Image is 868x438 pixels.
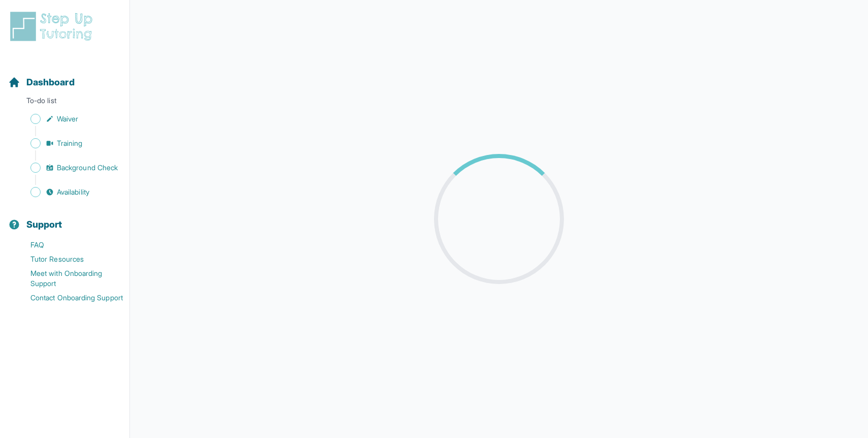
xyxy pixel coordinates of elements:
a: Waiver [8,112,129,126]
a: Meet with Onboarding Support [8,266,129,291]
a: Dashboard [8,75,75,89]
a: Tutor Resources [8,252,129,266]
span: Background Check [57,163,118,173]
a: FAQ [8,238,129,252]
a: Background Check [8,161,129,175]
button: Dashboard [4,59,125,93]
img: logo [8,10,98,43]
span: Dashboard [26,75,75,89]
span: Support [26,217,62,232]
button: Support [4,201,125,236]
a: Training [8,136,129,150]
span: Training [57,138,83,148]
a: Contact Onboarding Support [8,291,129,305]
span: Waiver [57,114,78,124]
a: Availability [8,185,129,199]
p: To-do list [4,96,125,110]
span: Availability [57,187,89,197]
